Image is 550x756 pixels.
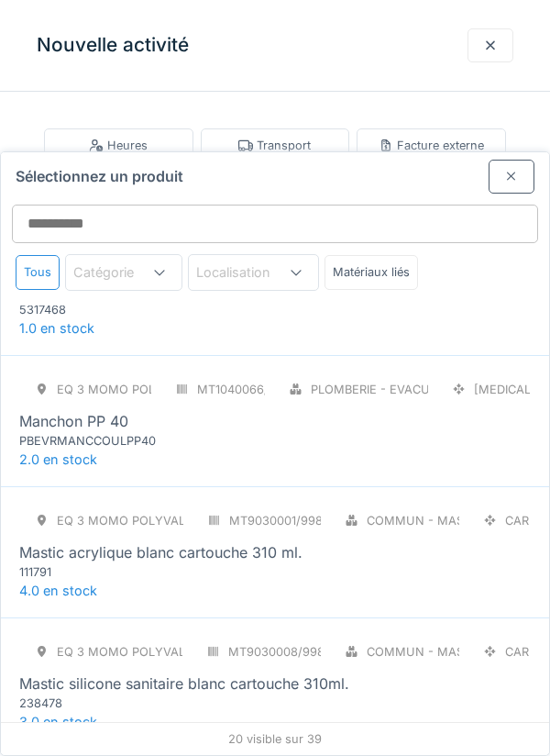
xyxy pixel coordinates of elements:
[19,563,239,581] div: 111791
[197,381,317,398] div: MT1040066/998/003
[1,722,549,755] div: 20 visible sur 39
[19,673,349,695] div: Mastic silicone sanitaire blanc cartouche 310ml.
[238,137,311,154] div: Transport
[196,262,296,283] div: Localisation
[19,451,97,467] span: 2.0 en stock
[505,643,529,661] div: CAR
[228,643,351,661] div: MT9030008/998/003
[19,541,302,563] div: Mastic acrylique blanc cartouche 310 ml.
[19,583,97,598] span: 4.0 en stock
[16,255,60,289] div: Tous
[19,410,128,432] div: Manchon PP 40
[1,152,549,194] div: Sélectionnez un produit
[505,512,529,529] div: CAR
[367,512,489,529] div: Commun - Mastics
[324,255,418,289] div: Matériaux liés
[379,137,484,154] div: Facture externe
[57,512,227,529] div: Eq 3 Momo polyvalent RE
[19,714,97,729] span: 3.0 en stock
[311,381,526,398] div: Plomberie - Evacuation raccord
[19,695,239,712] div: 238478
[57,643,227,661] div: Eq 3 Momo polyvalent RE
[57,381,227,398] div: Eq 3 Momo polyvalent RE
[89,137,148,154] div: Heures
[229,512,349,529] div: MT9030001/998/003
[19,432,239,450] div: PBEVRMANCCOULPP40
[73,262,159,283] div: Catégorie
[367,643,489,661] div: Commun - Mastics
[19,320,94,336] span: 1.0 en stock
[37,34,189,57] h3: Nouvelle activité
[19,301,239,318] div: 5317468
